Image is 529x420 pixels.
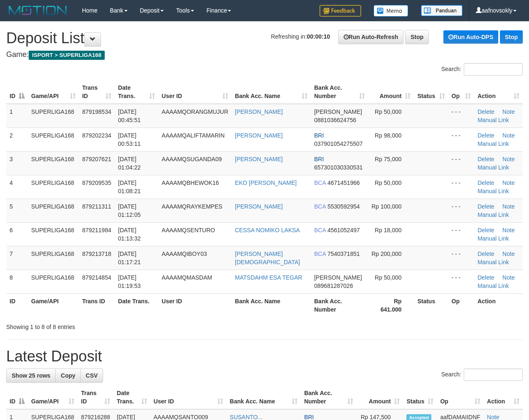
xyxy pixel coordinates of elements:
[448,270,475,293] td: - - -
[484,386,523,409] th: Action: activate to sort column ascending
[28,270,79,293] td: SUPERLIGA168
[477,251,494,257] a: Delete
[6,386,28,409] th: ID: activate to sort column descending
[158,80,231,104] th: User ID: activate to sort column ascending
[78,386,113,409] th: Trans ID: activate to sort column ascending
[314,227,326,233] span: BCA
[477,235,509,242] a: Manual Link
[6,175,28,199] td: 4
[464,63,523,76] input: Search:
[477,156,494,162] a: Delete
[474,80,523,104] th: Action: activate to sort column ascending
[235,251,300,265] a: [PERSON_NAME] [DEMOGRAPHIC_DATA]
[502,179,515,186] a: Note
[441,368,523,381] label: Search:
[448,222,475,246] td: - - -
[477,203,494,210] a: Delete
[82,203,111,210] span: 879211311
[82,156,111,162] span: 879207621
[477,117,509,123] a: Manual Link
[231,80,311,104] th: Bank Acc. Name: activate to sort column ascending
[6,368,56,383] a: Show 25 rows
[414,80,448,104] th: Status: activate to sort column ascending
[6,4,69,17] img: MOTION_logo.png
[502,108,515,115] a: Note
[405,30,429,44] a: Stop
[28,151,79,175] td: SUPERLIGA168
[82,251,111,257] span: 879213718
[375,132,402,139] span: Rp 98,000
[311,80,368,104] th: Bank Acc. Number: activate to sort column ascending
[502,274,515,281] a: Note
[502,132,515,139] a: Note
[327,251,360,257] span: Copy 7540371851 to clipboard
[12,372,50,379] span: Show 25 rows
[6,293,28,317] th: ID
[374,5,408,17] img: Button%20Memo.svg
[441,63,523,76] label: Search:
[327,179,360,186] span: Copy 4671451966 to clipboard
[162,132,224,139] span: AAAAMQALIFTAMARIN
[6,270,28,293] td: 8
[327,227,360,233] span: Copy 4561052497 to clipboard
[477,227,494,233] a: Delete
[80,368,103,383] a: CSV
[55,368,81,383] a: Copy
[6,30,523,47] h1: Deposit List
[314,164,363,171] span: Copy 657301030330531 to clipboard
[327,203,360,210] span: Copy 5530592954 to clipboard
[375,108,402,115] span: Rp 50,000
[314,203,326,210] span: BCA
[86,372,98,379] span: CSV
[502,156,515,162] a: Note
[6,128,28,151] td: 2
[82,274,111,281] span: 879214854
[118,251,141,265] span: [DATE] 01:17:21
[477,164,509,171] a: Manual Link
[372,251,401,257] span: Rp 200,000
[502,203,515,210] a: Note
[320,5,361,17] img: Feedback.jpg
[118,132,141,147] span: [DATE] 00:53:11
[338,30,404,44] a: Run Auto-Refresh
[231,293,311,317] th: Bank Acc. Name
[162,274,212,281] span: AAAAMQMASDAM
[477,140,509,147] a: Manual Link
[79,80,115,104] th: Trans ID: activate to sort column ascending
[162,227,215,233] span: AAAAMQSENTURO
[235,274,302,281] a: MATSDAHM ESA TEGAR
[474,293,523,317] th: Action
[28,246,79,270] td: SUPERLIGA168
[118,227,141,242] span: [DATE] 01:13:32
[448,104,475,128] td: - - -
[6,51,523,59] h4: Game:
[477,188,509,194] a: Manual Link
[6,151,28,175] td: 3
[375,156,402,162] span: Rp 75,000
[307,33,330,40] strong: 00:00:10
[28,386,78,409] th: Game/API: activate to sort column ascending
[118,274,141,289] span: [DATE] 01:19:53
[29,51,105,60] span: ISPORT > SUPERLIGA168
[414,293,448,317] th: Status
[113,386,150,409] th: Date Trans.: activate to sort column ascending
[235,227,300,233] a: CESSA NOMIKO LAKSA
[477,108,494,115] a: Delete
[158,293,231,317] th: User ID
[314,108,362,115] span: [PERSON_NAME]
[118,156,141,171] span: [DATE] 01:04:22
[61,372,75,379] span: Copy
[314,251,326,257] span: BCA
[500,30,523,44] a: Stop
[28,175,79,199] td: SUPERLIGA168
[28,199,79,222] td: SUPERLIGA168
[357,386,404,409] th: Amount: activate to sort column ascending
[448,175,475,199] td: - - -
[235,132,283,139] a: [PERSON_NAME]
[375,274,402,281] span: Rp 50,000
[271,33,330,40] span: Refreshing in:
[448,151,475,175] td: - - -
[6,80,28,104] th: ID: activate to sort column descending
[235,108,283,115] a: [PERSON_NAME]
[314,282,353,289] span: Copy 089681287026 to clipboard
